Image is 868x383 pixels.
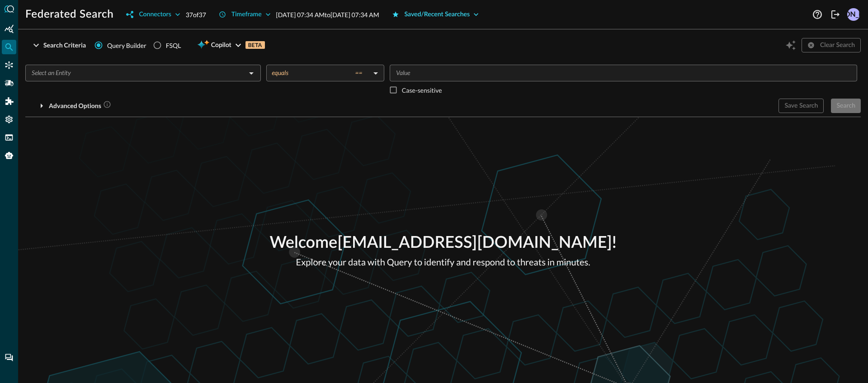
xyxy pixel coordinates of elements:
h1: Federated Search [25,7,113,22]
button: CopilotBETA [192,38,270,52]
div: Query Agent [2,148,16,163]
p: Explore your data with Query to identify and respond to threats in minutes. [269,255,616,269]
p: BETA [245,41,265,49]
div: FSQL [166,41,181,50]
p: [DATE] 07:34 AM to [DATE] 07:34 AM [276,10,379,19]
button: Connectors [121,7,185,22]
div: Advanced Options [49,100,111,112]
button: Help [810,7,825,22]
span: equals [272,69,288,77]
button: Advanced Options [25,99,117,113]
button: Search Criteria [25,38,91,52]
p: Welcome [EMAIL_ADDRESS][DOMAIN_NAME] ! [269,231,616,255]
div: Summary Insights [2,22,16,36]
span: Query Builder [107,41,146,50]
div: Settings [2,112,16,127]
span: Copilot [211,40,231,51]
div: Chat [2,350,16,365]
span: == [355,69,362,77]
button: Open [245,67,258,80]
button: Logout [828,7,843,22]
p: 37 of 37 [186,10,206,19]
button: Saved/Recent Searches [387,7,485,22]
div: Connectors [2,58,16,72]
input: Select an Entity [28,67,243,79]
div: Addons [2,94,17,109]
p: Case-sensitive [402,85,442,95]
div: Federated Search [2,40,16,54]
button: Timeframe [213,7,276,22]
div: equals [272,69,370,77]
div: Pipelines [2,76,16,90]
input: Value [392,67,853,79]
div: [PERSON_NAME] [847,8,860,21]
div: FSQL [2,130,16,145]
